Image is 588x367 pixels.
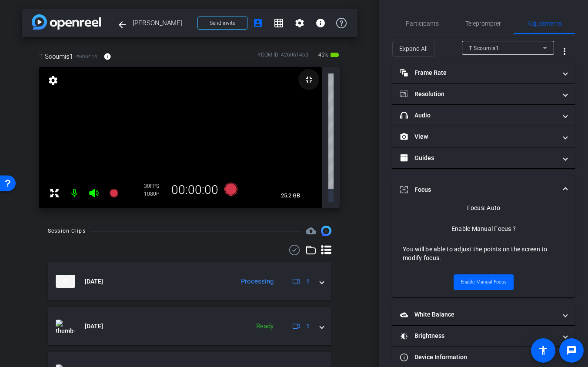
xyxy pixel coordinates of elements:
button: More Options for Adjustments Panel [554,41,575,62]
mat-expansion-panel-header: Focus [392,176,575,204]
mat-icon: battery_std [330,50,340,60]
mat-panel-title: Focus [400,185,557,194]
mat-expansion-panel-header: Frame Rate [392,62,575,83]
mat-panel-title: Device Information [400,353,557,362]
mat-panel-title: Frame Rate [400,68,557,77]
mat-expansion-panel-header: View [392,126,575,147]
div: Enable Manual Focus ? [451,224,516,233]
div: Processing [237,277,278,287]
mat-panel-title: White Balance [400,310,557,319]
span: Enable Manual Focus [461,276,507,289]
mat-icon: more_vert [559,46,570,57]
mat-panel-title: Brightness [400,331,557,340]
mat-icon: cloud_upload [306,226,316,236]
mat-panel-title: Resolution [400,90,557,99]
mat-icon: info [104,53,111,60]
span: 25.2 GB [278,190,303,201]
span: Destinations for your clips [306,226,316,236]
div: Focus [392,204,575,297]
span: 1 [306,322,310,331]
mat-expansion-panel-header: Audio [392,105,575,126]
div: 1080P [144,190,166,197]
mat-icon: fullscreen_exit [304,74,314,85]
mat-expansion-panel-header: thumb-nail[DATE]Ready1 [48,307,331,345]
div: Focus: Auto [467,204,501,212]
span: Expand All [399,40,428,57]
span: Adjustments [528,20,562,27]
div: 30 [144,183,166,190]
mat-expansion-panel-header: thumb-nail[DATE]Processing1 [48,262,331,300]
span: 45% [317,48,330,62]
img: app-logo [32,14,101,30]
mat-icon: arrow_back [117,20,127,30]
mat-expansion-panel-header: Resolution [392,83,575,104]
div: Session Clips [48,227,86,235]
span: Teleprompter [465,20,501,27]
div: ROOM ID: 426061463 [257,51,308,63]
div: Ready [252,321,278,331]
span: [DATE] [85,277,103,286]
span: T Scoumis1 [469,45,499,51]
mat-panel-title: Guides [400,153,557,163]
mat-icon: settings [294,18,305,28]
div: 00:00:00 [166,183,224,197]
mat-icon: grid_on [274,18,284,28]
span: [DATE] [85,322,103,331]
mat-icon: account_box [253,18,263,28]
div: You will be able to adjust the points on the screen to modify focus. [403,245,565,262]
mat-icon: accessibility [538,345,548,356]
mat-expansion-panel-header: Guides [392,147,575,168]
button: Send invite [197,17,247,30]
mat-panel-title: Audio [400,111,557,120]
span: iPhone 15 [75,53,97,60]
mat-expansion-panel-header: Brightness [392,326,575,347]
button: Expand All [392,41,434,57]
img: thumb-nail [56,275,75,288]
mat-icon: message [566,345,577,356]
img: thumb-nail [56,320,75,333]
span: Send invite [210,20,235,27]
img: Session clips [321,226,331,236]
button: Enable Manual Focus [454,274,514,290]
mat-expansion-panel-header: White Balance [392,304,575,325]
mat-icon: info [315,18,326,28]
span: Participants [406,20,439,27]
span: [PERSON_NAME] [133,14,192,32]
span: FPS [150,183,159,189]
span: T Scoumis1 [39,52,73,61]
mat-icon: settings [47,75,59,86]
mat-panel-title: View [400,132,557,141]
span: 1 [306,277,310,286]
